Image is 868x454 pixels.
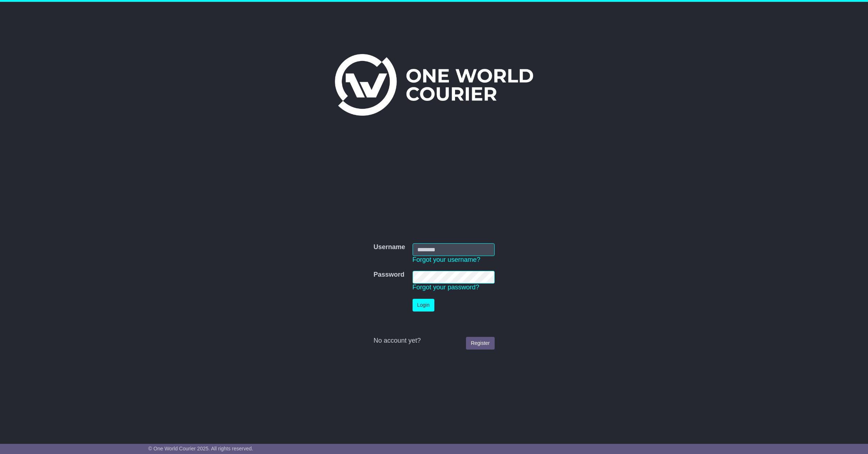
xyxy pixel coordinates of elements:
[413,299,434,311] button: Login
[373,337,494,345] div: No account yet?
[148,446,253,451] span: © One World Courier 2025. All rights reserved.
[413,284,479,291] a: Forgot your password?
[413,256,480,263] a: Forgot your username?
[373,271,404,279] label: Password
[466,337,494,350] a: Register
[373,243,405,251] label: Username
[335,54,533,116] img: One World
